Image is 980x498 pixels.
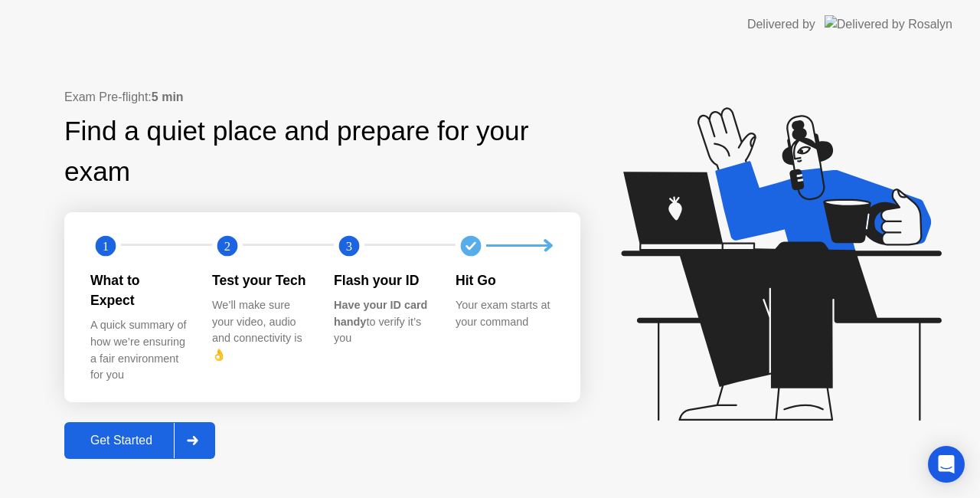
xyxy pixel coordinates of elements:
b: 5 min [152,90,184,103]
text: 3 [346,238,352,253]
div: What to Expect [90,270,188,311]
b: Have your ID card handy [334,299,427,328]
img: Delivered by Rosalyn [825,15,952,33]
div: Your exam starts at your command [456,297,553,330]
div: to verify it’s you [334,297,431,347]
div: Flash your ID [334,270,431,290]
div: Get Started [69,434,174,447]
div: Open Intercom Messenger [928,446,965,483]
div: Test your Tech [212,270,309,290]
div: A quick summary of how we’re ensuring a fair environment for you [90,317,188,383]
text: 1 [103,238,109,253]
div: Find a quiet place and prepare for your exam [64,111,580,192]
div: Hit Go [456,270,553,290]
text: 2 [224,238,230,253]
div: Delivered by [747,15,815,34]
div: Exam Pre-flight: [64,88,580,106]
button: Get Started [64,422,215,459]
div: We’ll make sure your video, audio and connectivity is 👌 [212,297,309,363]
